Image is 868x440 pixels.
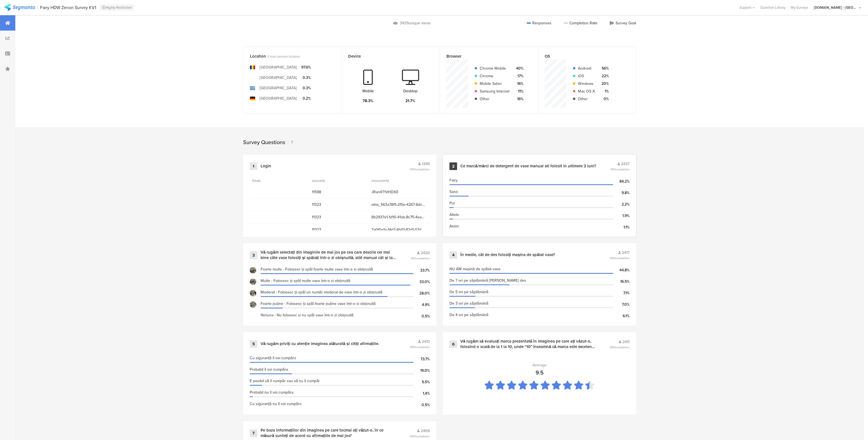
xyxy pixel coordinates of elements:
span: completion [416,256,430,260]
div: 2.2% [613,201,630,207]
div: 11% [514,88,523,94]
div: 6 [449,340,457,348]
div: 21.7% [405,98,415,104]
div: 16.5% [613,279,630,284]
span: 99% [411,256,430,260]
div: Mobile Safari [480,81,509,87]
div: 78.3% [363,98,373,104]
div: 7 [288,139,293,145]
div: Survey Questions [243,138,285,146]
div: 7.1% [613,290,630,296]
span: 100% [410,345,430,349]
div: | [37,4,38,11]
div: 20% [599,81,609,87]
span: E posibil să îl cumpăr sau să nu îl cumpăr [250,378,320,384]
span: Altele [449,212,459,218]
div: 33.0% [413,279,430,285]
div: [DOMAIN_NAME] - [GEOGRAPHIC_DATA] [814,5,857,10]
div: unique views [408,20,431,26]
span: 99% [611,167,630,171]
div: Browser [446,53,522,59]
div: Chrome Mobile [480,66,509,71]
div: Highly Restricted [100,4,134,11]
div: Chrome [480,73,509,79]
div: Other [480,96,509,102]
div: 19.0% [413,368,430,373]
span: 8b2937e1-1d10-41ab-8c75-4ea77a185bd0 [371,214,425,220]
div: Vă rugăm selectați din imaginile de mai jos pe cea care descrie cel mai bine câte vase folosiți ș... [261,250,398,260]
span: 11323 [312,202,366,207]
img: segmanta logo [4,4,35,11]
div: Average [532,362,547,368]
div: 44.8% [613,267,630,273]
span: Multe - Folosesc și spăl multe vase într-o zi obișnuită [261,278,350,284]
div: Location [250,53,326,59]
div: 0.5% [413,402,430,408]
span: 100% [410,434,430,438]
span: 2411 [622,339,630,345]
span: Foarte multe - Folosesc și spăl foarte multe vase într-o zi obișnuită [261,266,373,272]
div: 3439 [400,20,408,26]
span: Niniuna - Nu folosesc si nu spăl vase într-o zi obișnuită [261,312,354,318]
span: 2420 [421,250,430,256]
span: 100% [610,345,630,349]
section: consumerId [371,178,396,183]
div: 33.7% [413,267,430,273]
span: completion [416,167,430,171]
div: My Surveys [788,5,811,10]
div: Responses [527,20,551,26]
div: 1.9% [613,213,630,219]
div: În medie, cât de des folosiți mașina de spălat vase? [460,252,555,258]
div: 1 [250,162,257,170]
div: 2 [449,162,457,170]
div: 84.2% [613,179,630,184]
div: 97.6% [301,64,311,70]
span: 100% [410,167,430,171]
span: 2417 [622,250,630,255]
span: Fairy [449,177,458,183]
span: 4 most common locations [267,54,300,59]
div: [GEOGRAPHIC_DATA] [259,96,297,101]
div: 0.5% [413,313,430,319]
div: Support [739,3,755,12]
img: d3qka8e8qzmug1.cloudfront.net%2Fitem%2F7f4d58b0e9ce3979d1bd.png [250,278,256,285]
div: iOS [578,73,595,79]
span: 2413 [422,339,430,344]
img: d3qka8e8qzmug1.cloudfront.net%2Fitem%2F8b0c9dedf3f4ae6169dd.png [250,301,256,308]
span: completion [416,434,430,438]
div: Completion Rate [564,20,597,26]
div: 40% [514,66,523,71]
div: Device [348,53,424,59]
span: Sano [449,189,458,195]
div: 0% [599,96,609,102]
span: 100% [610,256,630,260]
div: 17% [514,73,523,79]
div: 5.5% [413,379,430,385]
div: 16% [514,96,523,102]
div: 28.0% [413,290,430,296]
div: [GEOGRAPHIC_DATA] [259,75,297,81]
div: 9.5 [536,368,544,377]
span: De 4 ori pe săptămână [449,312,488,318]
div: 7 [250,429,257,437]
div: 7.0% [613,302,630,307]
div: Question Library [757,5,788,10]
span: NU AM mașină de spălat vase [449,266,500,272]
div: Ce marcă/mărci de detergent de vase manual ati folosit in ultimele 3 luni? [460,163,596,169]
div: [GEOGRAPHIC_DATA] [259,64,297,70]
span: De 5 ori pe săptămână [449,289,488,295]
div: 1.4% [413,391,430,396]
span: JRan4T1VHDX0 [371,189,425,195]
span: completion [616,256,630,260]
div: 22% [599,73,609,79]
div: 1.1% [613,224,630,230]
div: 5 [250,340,257,348]
span: 11323 [312,227,366,233]
div: 16% [514,81,523,87]
div: 4.9% [413,302,430,308]
div: 73.7% [413,356,430,362]
section: Email [252,178,277,183]
span: Axion [449,223,459,229]
span: De 3 ori pe săptămână [449,301,488,306]
span: 2406 [421,428,430,434]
